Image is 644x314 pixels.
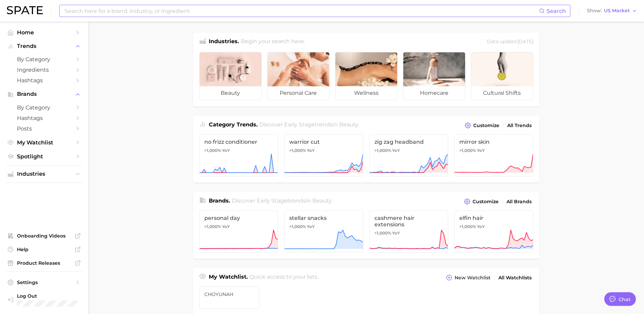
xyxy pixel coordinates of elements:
span: All Trends [507,123,532,128]
a: Settings [5,277,83,287]
button: Industries [5,169,83,179]
a: Log out. Currently logged in with e-mail jek@cosmax.com. [5,291,83,309]
a: elfin hair>1,000% YoY [454,210,533,252]
span: beauty [312,197,331,204]
input: Search here for a brand, industry, or ingredient [64,5,539,17]
span: Show [587,9,602,13]
span: All Brands [507,199,532,205]
span: personal day [204,215,273,221]
a: cultural shifts [471,52,533,100]
span: wellness [335,86,397,100]
button: ShowUS Market [585,6,639,15]
span: >1,000% [289,148,306,153]
span: homecare [403,86,465,100]
a: All Trends [505,121,533,130]
a: Onboarding Videos [5,231,83,241]
span: Customize [473,199,499,205]
span: Ingredients [17,67,71,73]
span: My Watchlist [17,139,71,146]
span: Trends [17,43,71,49]
span: CHOYUNAH [204,292,255,297]
span: by Category [17,104,71,111]
a: personal day>1,000% YoY [199,210,278,252]
div: Data update: [DATE] [487,37,533,47]
span: Brands [17,91,71,97]
span: YoY [307,148,315,153]
button: New Watchlist [444,273,492,282]
span: Onboarding Videos [17,233,71,239]
span: All Watchlists [498,275,532,281]
span: no frizz conditioner [204,139,273,145]
span: Spotlight [17,153,71,160]
a: All Brands [505,197,533,206]
span: Settings [17,279,71,285]
span: Customize [473,123,499,128]
span: personal care [268,86,329,100]
a: beauty [199,52,262,100]
span: warrior cut [289,139,358,145]
span: Hashtags [17,115,71,121]
h1: My Watchlist. [209,273,248,282]
span: zig zag headband [374,139,443,145]
span: Discover Early Stage brands in . [232,197,332,204]
span: stellar snacks [289,215,358,221]
img: SPATE [7,6,43,14]
span: >1,000% [459,148,476,153]
span: Discover Early Stage trends in . [259,121,359,128]
span: mirror skin [459,139,528,145]
span: >1,000% [459,224,476,229]
a: stellar snacks>1,000% YoY [284,210,363,252]
span: cashmere hair extensions [374,215,443,228]
span: YoY [307,224,315,229]
span: US Market [604,9,630,13]
span: Product Releases [17,260,71,266]
a: My Watchlist [5,137,83,148]
span: Hashtags [17,77,71,84]
button: Customize [463,121,501,130]
span: Log Out [17,293,77,299]
span: Home [17,29,71,36]
a: Spotlight [5,151,83,162]
span: beauty [339,121,358,128]
span: >1,000% [374,148,391,153]
a: cashmere hair extensions>1,000% YoY [369,210,448,252]
a: Hashtags [5,113,83,123]
a: Ingredients [5,65,83,75]
a: Product Releases [5,258,83,268]
span: Industries [17,171,71,177]
a: Hashtags [5,75,83,86]
span: beauty [200,86,261,100]
span: YoY [477,224,485,229]
span: Help [17,246,71,252]
span: by Category [17,56,71,63]
a: wellness [335,52,398,100]
a: warrior cut>1,000% YoY [284,134,363,176]
a: mirror skin>1,000% YoY [454,134,533,176]
span: Category Trends . [209,121,258,128]
a: no frizz conditioner>1,000% YoY [199,134,278,176]
a: by Category [5,54,83,65]
a: homecare [403,52,465,100]
button: Brands [5,89,83,99]
span: >1,000% [289,224,306,229]
span: cultural shifts [471,86,533,100]
a: by Category [5,102,83,113]
span: YoY [392,148,400,153]
h2: Begin your search here. [241,37,305,47]
span: YoY [222,224,230,229]
h2: Quick access to your lists. [250,273,318,282]
a: Help [5,244,83,255]
span: Brands . [209,197,230,204]
button: Trends [5,41,83,51]
a: personal care [267,52,330,100]
button: Customize [462,197,500,206]
h1: Industries. [209,37,239,47]
a: Home [5,27,83,38]
a: zig zag headband>1,000% YoY [369,134,448,176]
span: YoY [392,230,400,236]
span: Posts [17,125,71,132]
span: New Watchlist [455,275,491,281]
a: CHOYUNAH [199,286,260,309]
a: Posts [5,123,83,134]
span: YoY [477,148,485,153]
